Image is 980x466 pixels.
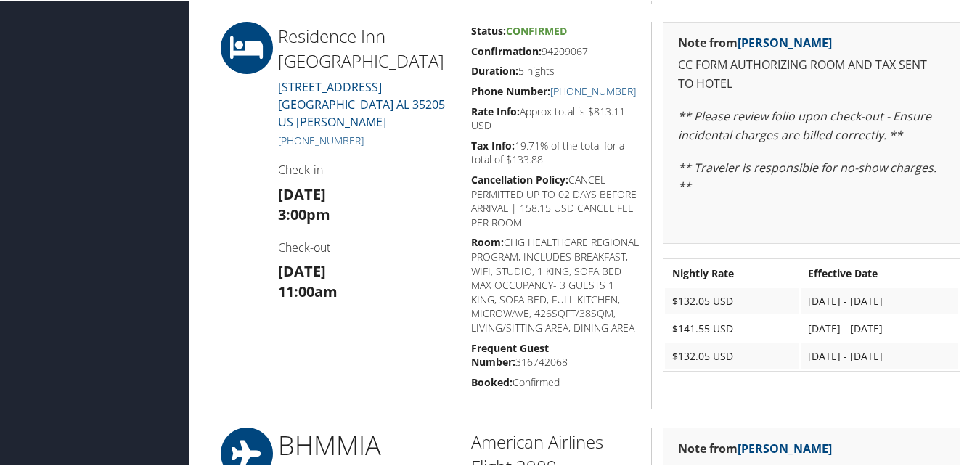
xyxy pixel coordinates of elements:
[665,287,799,313] td: $132.05 USD
[471,137,515,151] strong: Tax Info:
[278,280,338,300] strong: 11:00am
[278,426,449,462] h1: BHM MIA
[278,260,326,279] strong: [DATE]
[550,83,636,97] a: [PHONE_NUMBER]
[471,43,542,57] strong: Confirmation:
[506,23,567,36] span: Confirmed
[471,340,641,368] h5: 316742068
[678,54,945,91] p: CC FORM AUTHORIZING ROOM AND TAX SENT TO HOTEL
[678,439,832,455] strong: Note from
[471,103,641,131] h5: Approx total is $813.11 USD
[471,340,549,368] strong: Frequent Guest Number:
[801,342,958,368] td: [DATE] - [DATE]
[471,234,641,333] h5: CHG HEALTHCARE REGIONAL PROGRAM, INCLUDES BREAKFAST, WIFI, STUDIO, 1 KING, SOFA BED MAX OCCUPANCY...
[278,238,449,254] h4: Check-out
[278,203,330,223] strong: 3:00pm
[471,62,641,77] h5: 5 nights
[665,342,799,368] td: $132.05 USD
[678,33,832,49] strong: Note from
[471,62,518,76] strong: Duration:
[471,103,520,117] strong: Rate Info:
[678,158,936,193] em: ** Traveler is responsible for no-show charges. **
[471,137,641,165] h5: 19.71% of the total for a total of $133.88
[471,23,506,36] strong: Status:
[471,171,568,185] strong: Cancellation Policy:
[665,314,799,340] td: $141.55 USD
[471,374,513,388] strong: Booked:
[801,314,958,340] td: [DATE] - [DATE]
[278,23,449,71] h2: Residence Inn [GEOGRAPHIC_DATA]
[665,259,799,285] th: Nightly Rate
[471,43,641,57] h5: 94209067
[738,439,832,455] a: [PERSON_NAME]
[678,107,931,142] em: ** Please review folio upon check-out - Ensure incidental charges are billed correctly. **
[801,259,958,285] th: Effective Date
[471,83,550,97] strong: Phone Number:
[471,374,641,388] h5: Confirmed
[278,78,445,128] a: [STREET_ADDRESS][GEOGRAPHIC_DATA] AL 35205 US [PERSON_NAME]
[471,171,641,228] h5: CANCEL PERMITTED UP TO 02 DAYS BEFORE ARRIVAL | 158.15 USD CANCEL FEE PER ROOM
[801,287,958,313] td: [DATE] - [DATE]
[278,160,449,176] h4: Check-in
[278,132,364,146] a: [PHONE_NUMBER]
[738,33,832,49] a: [PERSON_NAME]
[471,234,504,248] strong: Room:
[278,183,326,203] strong: [DATE]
